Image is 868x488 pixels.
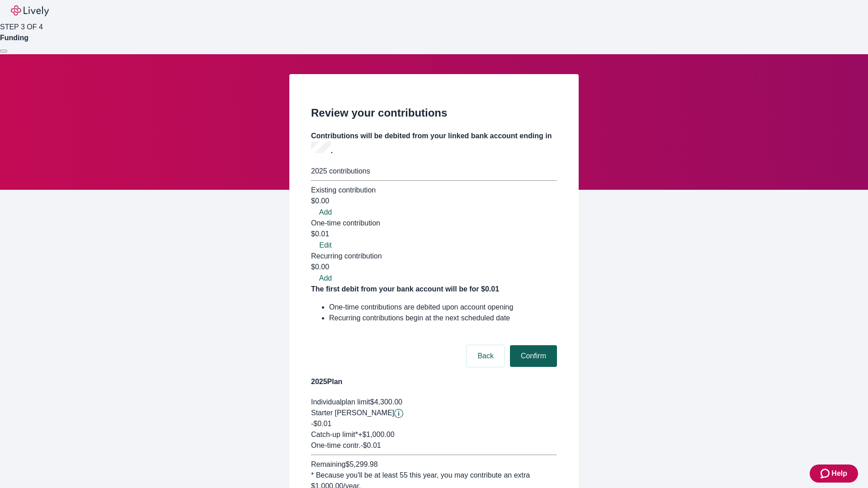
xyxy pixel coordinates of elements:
div: Recurring contribution [311,251,557,262]
li: Recurring contributions begin at the next scheduled date [329,313,557,324]
span: -$0.01 [311,420,331,427]
h2: Review your contributions [311,105,557,121]
button: Lively will contribute $0.01 to establish your account [394,409,403,418]
li: One-time contributions are debited upon account opening [329,302,557,313]
span: Starter [PERSON_NAME] [311,409,394,417]
span: $5,299.98 [345,460,377,468]
span: One-time contr. [311,441,360,449]
button: Add [311,207,340,218]
button: Zendesk support iconHelp [810,465,858,483]
div: 2025 contributions [311,166,557,177]
span: $4,300.00 [370,398,402,406]
button: Back [467,345,505,367]
div: $0.01 [311,229,557,239]
span: + $1,000.00 [358,431,395,438]
svg: Starter penny details [394,409,403,418]
strong: The first debit from your bank account will be for $0.01 [311,285,499,293]
button: Confirm [510,345,557,367]
span: - $0.01 [360,441,381,449]
span: Catch-up limit* [311,431,358,438]
div: Existing contribution [311,185,557,196]
div: $0.00 [311,196,557,206]
div: One-time contribution [311,218,557,229]
h4: 2025 Plan [311,376,557,387]
button: Edit [311,240,340,251]
button: Add [311,273,340,284]
span: Remaining [311,460,345,468]
div: $0.00 [311,262,557,272]
svg: Zendesk support icon [821,468,831,479]
span: Individual plan limit [311,398,370,406]
span: Help [831,468,847,479]
h4: Contributions will be debited from your linked bank account ending in . [311,131,557,156]
img: Lively [11,5,49,16]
